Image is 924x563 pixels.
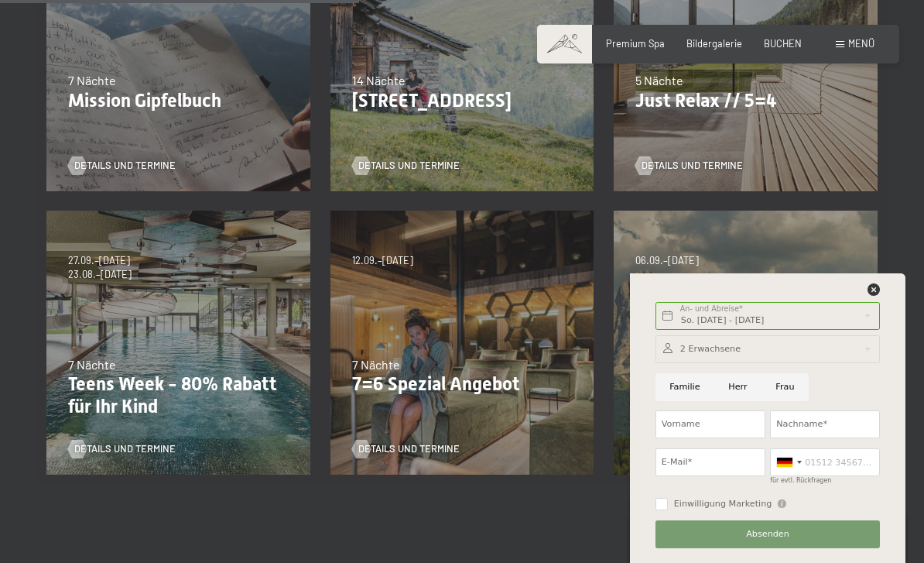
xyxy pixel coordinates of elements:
[68,442,176,456] a: Details und Termine
[606,37,665,50] a: Premium Spa
[674,498,772,510] span: Einwilligung Marketing
[352,442,460,456] a: Details und Termine
[764,37,802,50] a: BUCHEN
[68,159,176,173] a: Details und Termine
[642,159,743,173] span: Details und Termine
[74,442,176,456] span: Details und Termine
[352,73,406,88] span: 14 Nächte
[68,357,116,372] span: 7 Nächte
[68,254,132,268] span: 27.09.–[DATE]
[352,357,400,372] span: 7 Nächte
[68,90,289,112] p: Mission Gipfelbuch
[686,37,742,50] a: Bildergalerie
[68,268,132,282] span: 23.08.–[DATE]
[68,373,289,418] p: Teens Week - 80% Rabatt für Ihr Kind
[358,159,460,173] span: Details und Termine
[770,448,880,476] input: 01512 3456789
[68,73,116,88] span: 7 Nächte
[352,373,573,396] p: 7=6 Spezial Angebot
[746,528,789,541] span: Absenden
[352,254,413,268] span: 12.09.–[DATE]
[358,442,460,456] span: Details und Termine
[352,90,573,112] p: [STREET_ADDRESS]
[352,159,460,173] a: Details und Termine
[848,37,874,50] span: Menü
[771,449,806,475] div: Germany (Deutschland): +49
[635,254,699,268] span: 06.09.–[DATE]
[635,90,856,112] p: Just Relax // 5=4
[655,520,880,548] button: Absenden
[635,159,743,173] a: Details und Termine
[770,477,831,484] label: für evtl. Rückfragen
[74,159,176,173] span: Details und Termine
[635,73,683,88] span: 5 Nächte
